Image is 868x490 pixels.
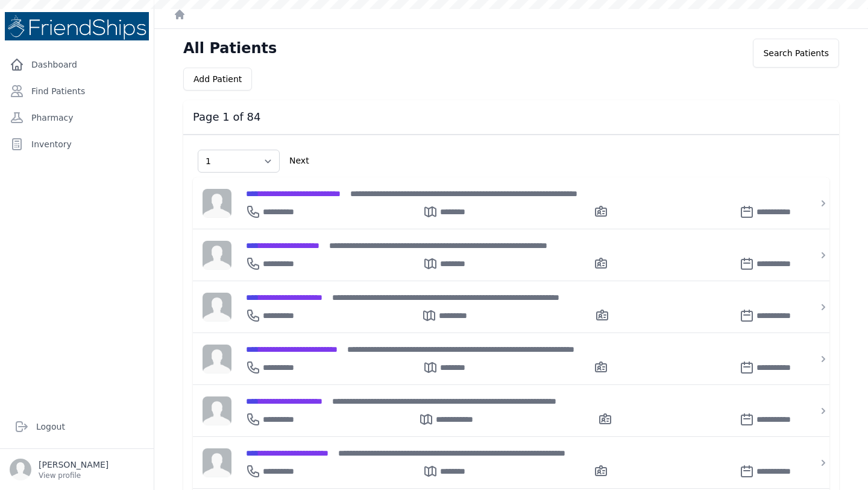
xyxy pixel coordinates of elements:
[193,110,829,124] h3: Page 1 of 84
[203,345,231,374] img: person-242608b1a05df3501eefc295dc1bc67a.jpg
[203,396,231,425] img: person-242608b1a05df3501eefc295dc1bc67a.jpg
[285,145,314,177] div: Next
[10,415,144,439] a: Logout
[5,52,149,77] a: Dashboard
[39,459,108,471] p: [PERSON_NAME]
[203,189,231,218] img: person-242608b1a05df3501eefc295dc1bc67a.jpg
[183,68,252,91] button: Add Patient
[203,448,231,477] img: person-242608b1a05df3501eefc295dc1bc67a.jpg
[10,459,144,480] a: [PERSON_NAME] View profile
[5,12,149,40] img: Medical Missions EMR
[5,106,149,130] a: Pharmacy
[183,39,277,58] h1: All Patients
[5,79,149,103] a: Find Patients
[5,132,149,156] a: Inventory
[203,241,231,270] img: person-242608b1a05df3501eefc295dc1bc67a.jpg
[203,293,231,322] img: person-242608b1a05df3501eefc295dc1bc67a.jpg
[753,39,839,68] div: Search Patients
[39,471,108,480] p: View profile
